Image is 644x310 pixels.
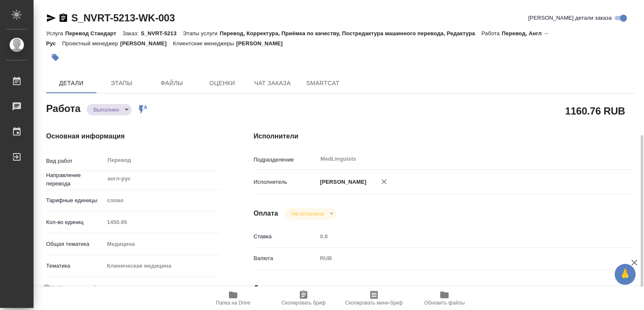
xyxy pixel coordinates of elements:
p: Направление перевода [46,171,104,188]
p: [PERSON_NAME] [120,40,173,47]
button: Скопировать бриф [268,287,339,310]
p: Кол-во единиц [46,218,104,227]
span: Детали [51,78,91,89]
span: Файлы [152,78,192,89]
div: слово [104,193,220,208]
p: Исполнитель [254,178,317,186]
span: Этапы [101,78,142,89]
button: Скопировать ссылку для ЯМессенджера [46,13,56,23]
span: SmartCat [303,78,343,89]
div: Медицина [104,237,220,251]
p: Услуга [46,30,65,36]
span: Скопировать бриф [281,300,325,306]
button: Скопировать мини-бриф [339,287,409,310]
p: Перевод Стандарт [65,30,122,36]
p: Перевод, Корректура, Приёмка по качеству, Постредактура машинного перевода, Редактура [220,30,481,36]
button: Обновить файлы [409,287,480,310]
h4: Оплата [254,208,278,219]
h2: 1160.76 RUB [565,104,625,118]
div: Выполнен [87,104,132,115]
div: Клиническая медицина [104,259,220,273]
p: Работа [481,30,502,36]
p: Тематика [46,262,104,270]
a: S_NVRT-5213-WK-003 [71,12,175,23]
div: RUB [317,251,603,266]
span: Обновить файлы [424,300,465,306]
p: Ставка [254,232,317,241]
button: Скопировать ссылку [58,13,68,23]
h4: Основная информация [46,131,220,141]
span: Скопировать мини-бриф [345,300,402,306]
button: Удалить исполнителя [375,172,393,191]
span: [PERSON_NAME] детали заказа [528,14,612,22]
p: S_NVRT-5213 [141,30,183,36]
p: [PERSON_NAME] [317,178,366,186]
p: Заказ: [122,30,140,36]
span: Нотариальный заказ [58,284,112,292]
h2: Работа [46,100,80,115]
button: Выполнен [91,106,122,113]
div: Выполнен [285,208,336,219]
p: Валюта [254,254,317,263]
span: 🙏 [618,266,632,283]
button: Не оплачена [289,210,326,217]
p: Подразделение [254,156,317,164]
h4: Исполнители [254,131,635,141]
input: Пустое поле [104,216,220,228]
p: [PERSON_NAME] [236,40,289,47]
span: Оценки [202,78,242,89]
h4: Дополнительно [254,283,635,293]
button: Папка на Drive [198,287,268,310]
span: Чат заказа [252,78,293,89]
p: Вид работ [46,157,104,165]
button: Добавить тэг [46,48,65,67]
span: Папка на Drive [216,300,250,306]
button: 🙏 [615,264,636,285]
p: Общая тематика [46,240,104,248]
p: Этапы услуги [183,30,220,36]
p: Клиентские менеджеры [173,40,236,47]
p: Тарифные единицы [46,196,104,205]
input: Пустое поле [317,230,603,242]
p: Проектный менеджер [62,40,120,47]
